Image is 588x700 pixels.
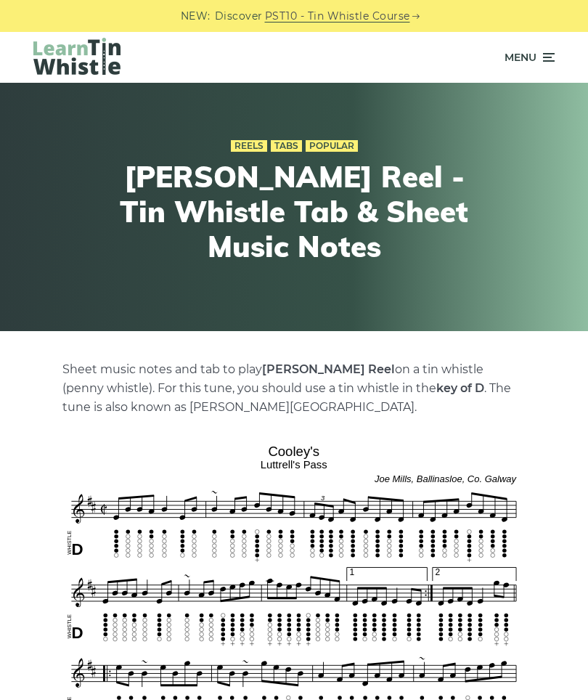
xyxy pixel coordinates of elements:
h1: [PERSON_NAME] Reel - Tin Whistle Tab & Sheet Music Notes [98,159,490,264]
a: Popular [306,140,358,152]
span: Menu [505,39,536,76]
img: LearnTinWhistle.com [33,38,121,75]
strong: key of D [436,381,484,395]
a: Reels [231,140,267,152]
a: Tabs [271,140,302,152]
p: Sheet music notes and tab to play on a tin whistle (penny whistle). For this tune, you should use... [62,360,526,417]
strong: [PERSON_NAME] Reel [262,362,395,376]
